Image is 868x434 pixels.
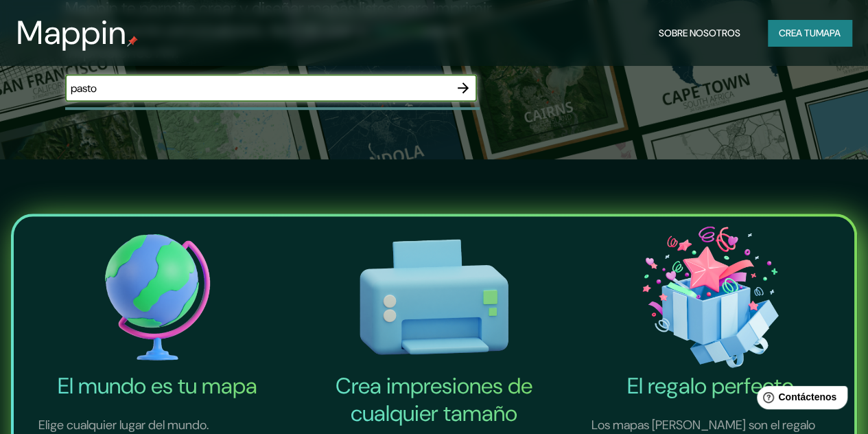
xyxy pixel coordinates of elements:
[659,27,740,39] font: Sobre nosotros
[16,11,127,54] font: Mappin
[627,372,794,400] font: El regalo perfecto
[575,222,846,372] img: El icono del regalo perfecto
[746,380,853,419] iframe: Lanzador de widgets de ayuda
[653,20,746,46] button: Sobre nosotros
[22,222,293,372] img: El mundo es tu icono de mapa
[779,27,816,39] font: Crea tu
[127,36,138,47] img: pin de mapeo
[816,27,841,39] font: mapa
[65,80,449,96] input: Elige tu lugar favorito
[298,222,570,372] img: Crea impresiones de cualquier tamaño-icono
[768,20,852,46] button: Crea tumapa
[336,372,532,428] font: Crea impresiones de cualquier tamaño
[58,372,257,400] font: El mundo es tu mapa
